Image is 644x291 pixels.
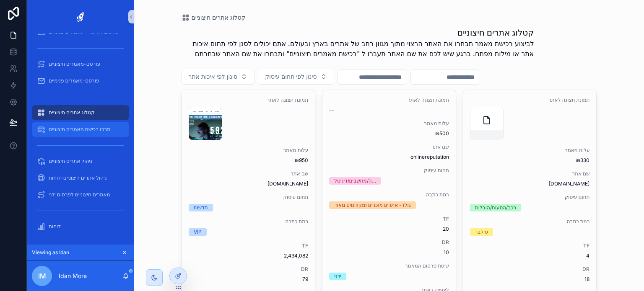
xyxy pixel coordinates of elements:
[49,223,61,230] span: דוחות
[470,194,590,201] span: תחום עיסוק
[470,97,590,103] span: תמונת תצוגה לאתר
[182,13,246,22] a: קטלוג אתרים חיצוניים
[32,154,129,169] a: ניהול אתרים חיצוניים
[182,27,534,39] h1: קטלוג אתרים חיצוניים
[189,147,309,154] span: עלות מאמר
[49,77,99,84] span: פורסם-מאמרים פנימיים
[258,69,334,85] button: Select Button
[49,109,95,116] span: קטלוג אתרים חיצוניים
[32,122,129,137] a: מרכז רכישת מאמרים חיצוניים
[329,263,449,269] span: שיטת פרסום המאמר
[189,97,309,103] span: תמונת תצוגה לאתר
[32,105,129,120] a: קטלוג אתרים חיצוניים
[470,252,590,259] span: 4
[182,69,255,85] button: Select Button
[189,252,309,259] span: 2,434,082
[59,272,87,280] p: Idan More
[32,57,129,72] a: פורסם-מאמרים חיצוניים
[49,158,92,165] span: ניהול אתרים חיצוניים
[334,177,376,185] div: …ה/מחשבים/דיגיטל
[470,276,590,283] span: 18
[49,126,110,133] span: מרכז רכישת מאמרים חיצוניים
[189,276,309,283] span: 79
[182,39,534,59] p: לביצוע רכישת מאמר תבחרו את האתר הרצוי מתוך מגוון רחב של אתרים בארץ ובעולם. אתם יכולים לסנן לפי תח...
[49,61,100,67] span: פורסם-מאמרים חיצוניים
[49,191,110,198] span: מאמרים חיצוניים לפרסום ידני
[194,204,208,211] div: חדשות
[192,13,246,22] span: קטלוג אתרים חיצוניים
[475,204,516,211] div: רכב/הסעות/הובלות
[189,218,309,225] span: רמת כתבה
[475,228,488,236] div: סילבר
[329,226,449,232] span: 20
[329,107,334,113] span: --
[329,120,449,127] span: עלות מאמר
[329,154,449,160] span: onlinereputation
[470,157,590,164] span: ₪330
[329,191,449,198] span: רמת כתבה
[189,266,309,273] span: DR
[32,219,129,234] a: דוחות
[32,73,129,88] a: פורסם-מאמרים פנימיים
[329,239,449,246] span: DR
[38,271,46,281] span: IM
[329,249,449,256] span: 10
[470,218,590,225] span: רמת כתבה
[189,170,309,177] span: שם אתר
[265,72,317,81] span: סינון לפי תחום עיסוק
[194,228,202,236] div: VIP
[329,97,449,103] span: תמונת תצוגה לאתר
[73,10,88,23] img: App logo
[49,175,107,181] span: ניהול אתרים חיצוניים-דוחות
[189,180,309,187] span: [DOMAIN_NAME]
[27,33,134,245] div: scrollable content
[470,147,590,154] span: עלות מאמר
[470,242,590,249] span: TF
[32,170,129,185] a: ניהול אתרים חיצוניים-דוחות
[329,167,449,174] span: תחום עיסוק
[470,180,590,187] span: [DOMAIN_NAME]
[470,266,590,273] span: DR
[189,72,238,81] span: סינון לפי איכות אתר
[189,194,309,201] span: תחום עיסוק
[32,187,129,202] a: מאמרים חיצוניים לפרסום ידני
[334,201,411,209] div: גולד- אתרים מוכרים ומקודמים מאוד
[329,144,449,150] span: שם אתר
[189,242,309,249] span: TF
[470,170,590,177] span: שם אתר
[32,249,69,256] span: Viewing as Idan
[334,273,341,280] div: ידני
[189,157,309,164] span: ₪950
[329,216,449,222] span: TF
[329,130,449,137] span: ₪500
